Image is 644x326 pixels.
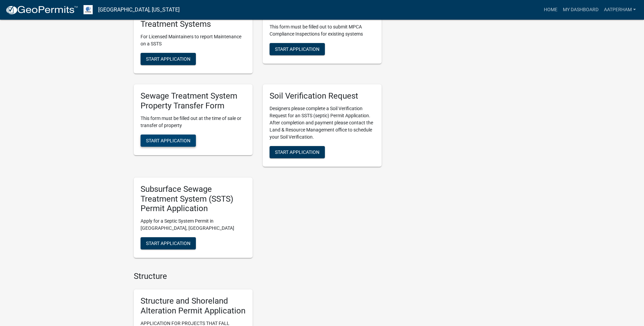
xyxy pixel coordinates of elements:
[141,115,246,129] p: This form must be filled out at the time of sale or transfer of property
[84,5,93,14] img: Otter Tail County, Minnesota
[541,3,560,16] a: Home
[270,43,325,55] button: Start Application
[270,105,375,141] p: Designers please complete a Soil Verification Request for an SSTS (septic) Permit Application. Af...
[141,53,196,65] button: Start Application
[146,56,190,62] span: Start Application
[270,91,375,101] h5: Soil Verification Request
[601,3,639,16] a: AATPerham
[141,218,246,232] p: Apply for a Septic System Permit in [GEOGRAPHIC_DATA], [GEOGRAPHIC_DATA]
[275,149,319,155] span: Start Application
[141,237,196,249] button: Start Application
[270,146,325,158] button: Start Application
[141,135,196,147] button: Start Application
[141,91,246,111] h5: Sewage Treatment System Property Transfer Form
[98,4,180,16] a: [GEOGRAPHIC_DATA], [US_STATE]
[141,33,246,47] p: For Licensed Maintainers to report Maintenance on a SSTS
[560,3,601,16] a: My Dashboard
[275,46,319,52] span: Start Application
[141,296,246,316] h5: Structure and Shoreland Alteration Permit Application
[270,23,375,38] p: This form must be filled out to submit MPCA Compliance Inspections for existing systems
[146,241,190,246] span: Start Application
[134,271,382,281] h4: Structure
[146,138,190,143] span: Start Application
[141,184,246,213] h5: Subsurface Sewage Treatment System (SSTS) Permit Application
